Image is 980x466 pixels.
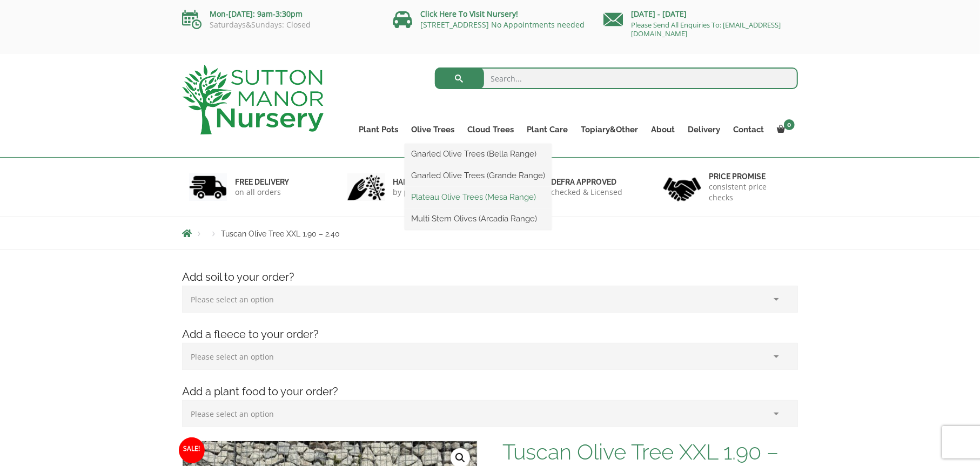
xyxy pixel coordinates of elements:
p: by professionals [393,187,453,198]
a: 0 [770,122,798,137]
h4: Add a fleece to your order? [174,326,806,343]
h4: Add soil to your order? [174,269,806,286]
img: 4.jpg [663,171,701,204]
a: Gnarled Olive Trees (Grande Range) [405,167,552,184]
a: Please Send All Enquiries To: [EMAIL_ADDRESS][DOMAIN_NAME] [631,20,781,38]
a: Gnarled Olive Trees (Bella Range) [405,146,552,162]
a: Olive Trees [405,122,461,137]
h6: hand picked [393,177,453,187]
a: Click Here To Visit Nursery! [420,9,518,19]
p: Mon-[DATE]: 9am-3:30pm [182,8,377,21]
a: Topiary&Other [574,122,645,137]
a: Multi Stem Olives (Arcadia Range) [405,211,552,227]
h6: Price promise [709,172,791,181]
nav: Breadcrumbs [182,229,798,238]
p: Saturdays&Sundays: Closed [182,21,377,29]
a: Plateau Olive Trees (Mesa Range) [405,189,552,205]
a: Contact [727,122,770,137]
span: Sale! [179,437,205,463]
span: Tuscan Olive Tree XXL 1.90 – 2.40 [221,229,340,238]
input: Search... [435,67,798,89]
a: About [645,122,681,137]
h4: Add a plant food to your order? [174,383,806,400]
img: logo [182,65,324,134]
a: Cloud Trees [461,122,520,137]
h6: Defra approved [551,177,622,187]
a: Plant Pots [352,122,405,137]
img: 1.jpg [189,173,227,201]
a: Delivery [681,122,727,137]
img: 2.jpg [347,173,385,201]
a: Plant Care [520,122,574,137]
h6: FREE DELIVERY [235,177,289,187]
p: [DATE] - [DATE] [603,8,798,21]
p: consistent price checks [709,181,791,203]
p: on all orders [235,187,289,198]
span: 0 [784,119,795,130]
a: [STREET_ADDRESS] No Appointments needed [420,19,585,30]
p: checked & Licensed [551,187,622,198]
